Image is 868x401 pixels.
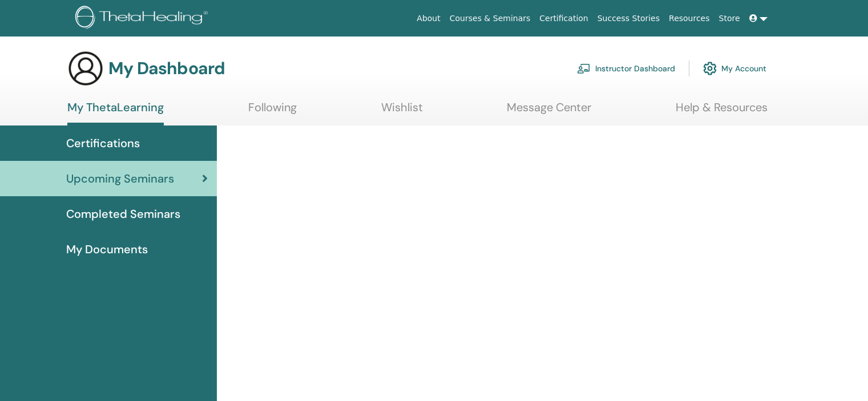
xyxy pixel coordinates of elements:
[108,58,225,79] h3: My Dashboard
[66,241,148,258] span: My Documents
[703,56,766,81] a: My Account
[381,100,423,123] a: Wishlist
[577,63,591,74] img: chalkboard-teacher.svg
[412,8,445,29] a: About
[66,135,140,152] span: Certifications
[445,8,535,29] a: Courses & Seminars
[593,8,664,29] a: Success Stories
[66,205,180,222] span: Completed Seminars
[66,170,174,187] span: Upcoming Seminars
[664,8,714,29] a: Resources
[67,50,104,87] img: generic-user-icon.jpg
[676,100,768,123] a: Help & Resources
[248,100,297,123] a: Following
[577,56,675,81] a: Instructor Dashboard
[67,100,164,125] a: My ThetaLearning
[507,100,591,123] a: Message Center
[535,8,592,29] a: Certification
[75,6,212,31] img: logo.png
[703,59,717,78] img: cog.svg
[714,8,745,29] a: Store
